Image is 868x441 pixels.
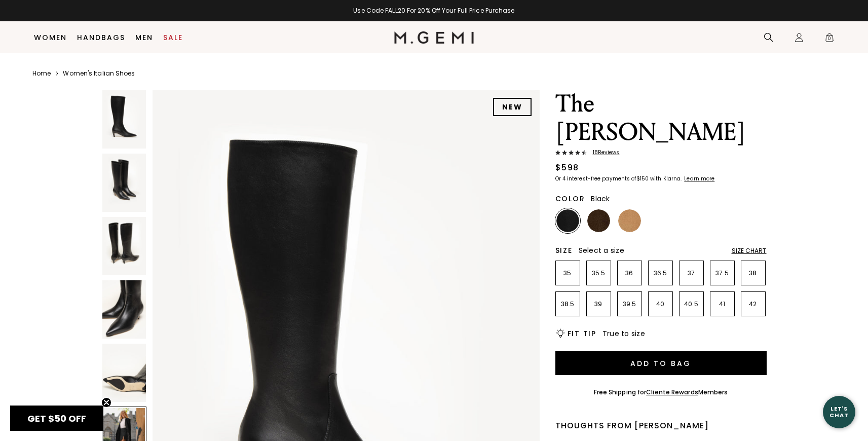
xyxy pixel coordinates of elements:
span: 0 [824,34,835,45]
img: Black [556,209,579,232]
span: True to size [602,328,645,339]
div: $598 [555,162,579,174]
p: 39.5 [618,300,641,308]
div: GET $50 OFFClose teaser [10,406,103,431]
div: Thoughts from [PERSON_NAME] [555,420,767,432]
img: The Tina [102,154,146,212]
klarna-placement-style-amount: $150 [636,175,649,182]
a: Men [135,33,153,42]
klarna-placement-style-body: Or 4 interest-free payments of [555,175,636,182]
span: GET $50 OFF [27,412,86,425]
p: 38 [741,269,765,277]
div: Free Shipping for Members [594,388,728,396]
p: 42 [741,300,765,308]
h2: Color [555,195,585,203]
img: The Tina [102,90,146,149]
a: Learn more [683,176,714,182]
a: Sale [163,33,183,42]
a: Women's Italian Shoes [63,69,135,78]
p: 40.5 [680,300,703,308]
p: 38.5 [556,300,580,308]
div: Let's Chat [823,406,855,418]
img: Biscuit [618,209,641,232]
a: Home [32,69,51,78]
klarna-placement-style-cta: Learn more [684,175,714,182]
h1: The [PERSON_NAME] [555,90,767,146]
img: The Tina [102,344,146,402]
span: 18 Review s [587,150,620,156]
p: 39 [587,300,611,308]
img: M.Gemi [394,31,474,44]
h2: Size [555,246,573,254]
img: Chocolate [587,209,610,232]
p: 36.5 [649,269,672,277]
span: Select a size [579,245,624,255]
div: NEW [493,98,532,116]
h2: Fit Tip [568,329,596,338]
a: 18Reviews [555,150,767,158]
img: The Tina [102,217,146,275]
button: Close teaser [101,397,111,408]
a: Women [34,33,67,42]
img: The Tina [102,280,146,339]
a: Cliente Rewards [646,388,698,396]
button: Add to Bag [555,351,767,375]
p: 37 [680,269,703,277]
a: Handbags [77,33,125,42]
p: 36 [618,269,641,277]
p: 40 [649,300,672,308]
div: Size Chart [732,247,767,255]
span: Black [591,194,610,204]
p: 41 [710,300,734,308]
p: 35.5 [587,269,611,277]
klarna-placement-style-body: with Klarna [650,175,683,182]
p: 35 [556,269,580,277]
p: 37.5 [710,269,734,277]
